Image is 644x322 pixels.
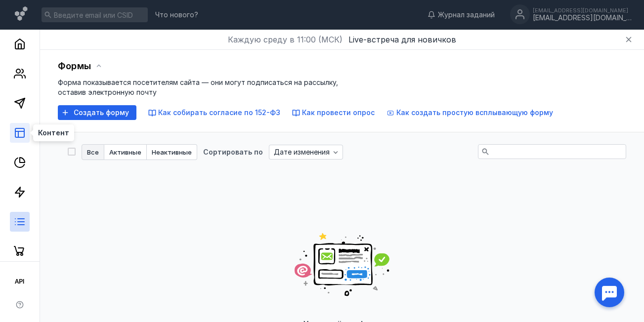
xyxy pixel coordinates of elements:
span: Активные [109,149,141,156]
span: Формы [58,61,91,71]
span: Как провести опрос [302,108,375,117]
div: [EMAIL_ADDRESS][DOMAIN_NAME] [533,7,632,13]
button: Создать форму [58,105,136,120]
a: Что нового? [150,11,203,18]
a: Журнал заданий [423,10,500,20]
span: Дате изменения [274,148,330,157]
span: Форма показывается посетителям сайта — они могут подписаться на рассылку, оставив электронную почту [58,78,338,96]
span: Как создать простую всплывающую форму [396,108,553,117]
button: Как провести опрос [292,108,375,118]
button: Live-встреча для новичков [348,34,456,45]
button: Дате изменения [269,145,343,160]
button: Активные [104,144,147,160]
div: [EMAIL_ADDRESS][DOMAIN_NAME] [533,14,632,22]
button: Неактивные [147,144,197,160]
span: Все [87,149,99,156]
span: Создать форму [74,109,129,117]
button: Как собирать согласие по 152-ФЗ [148,108,280,118]
button: Как создать простую всплывающую форму [386,108,553,118]
span: Неактивные [152,149,192,156]
span: Каждую среду в 11:00 (МСК) [228,34,343,45]
input: Введите email или CSID [42,7,148,22]
div: Сортировать по [203,149,263,156]
span: Журнал заданий [438,10,495,20]
span: Как собирать согласие по 152-ФЗ [158,108,280,117]
button: Все [82,144,104,160]
span: Контент [38,129,69,136]
span: Live-встреча для новичков [348,35,456,44]
span: Что нового? [155,11,198,18]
